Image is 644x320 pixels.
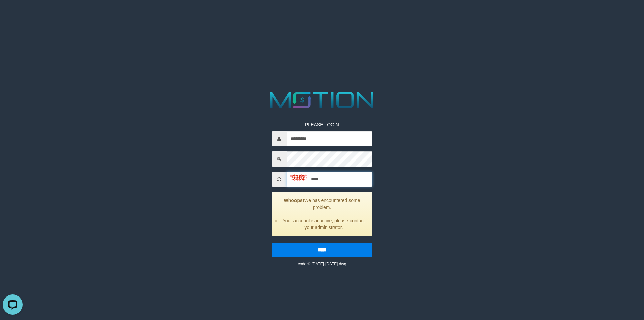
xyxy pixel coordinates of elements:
[290,174,307,181] img: captcha
[284,198,304,203] strong: Whoops!
[272,192,372,236] div: We has encountered some problem.
[272,121,372,128] p: PLEASE LOGIN
[280,217,367,231] li: Your account is inactive, please contact your administrator.
[298,262,346,266] small: code © [DATE]-[DATE] dwg
[266,89,378,111] img: MOTION_logo.png
[3,3,23,23] button: Open LiveChat chat widget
